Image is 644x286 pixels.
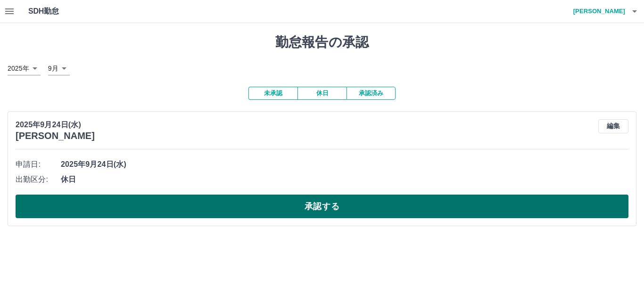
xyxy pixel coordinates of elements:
button: 未承認 [248,87,297,100]
div: 9月 [48,62,70,75]
button: 承認する [16,195,628,218]
h3: [PERSON_NAME] [16,131,95,141]
p: 2025年9月24日(水) [16,119,95,131]
button: 休日 [297,87,347,100]
span: 2025年9月24日(水) [61,159,628,170]
span: 申請日: [16,159,61,170]
span: 休日 [61,174,628,185]
button: 編集 [598,119,628,133]
span: 出勤区分: [16,174,61,185]
h1: 勤怠報告の承認 [8,34,636,50]
button: 承認済み [347,87,396,100]
div: 2025年 [8,62,41,75]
